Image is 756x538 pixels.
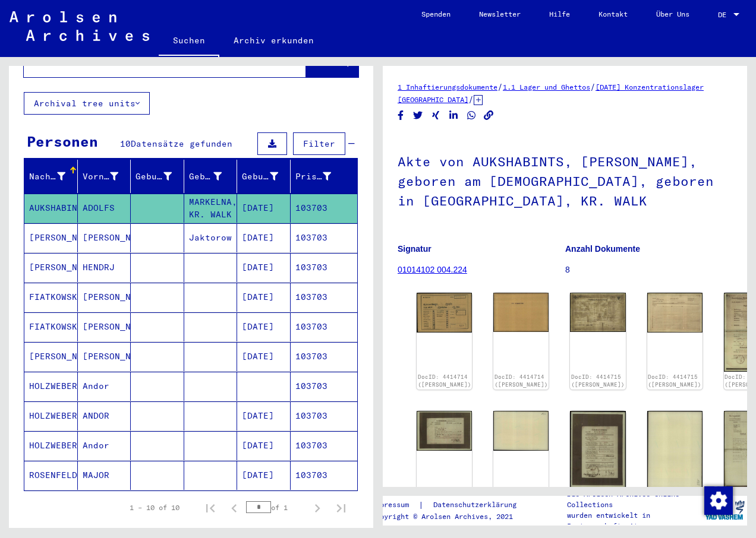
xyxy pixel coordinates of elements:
span: Datensätze gefunden [131,138,232,149]
mat-header-cell: Geburtsdatum [237,160,291,193]
mat-cell: FIATKOWSKI [24,283,78,312]
mat-header-cell: Geburtsname [131,160,184,193]
img: 001.jpg [570,411,625,489]
p: wurden entwickelt in Partnerschaft mit [567,510,701,531]
a: 1.1 Lager und Ghettos [503,83,590,91]
span: DE [718,11,731,19]
b: Signatur [398,244,431,254]
mat-cell: [PERSON_NAME] [78,223,131,252]
button: Share on Twitter [412,108,424,123]
mat-cell: [PERSON_NAME] [78,312,131,341]
mat-cell: [PERSON_NAME] [78,283,131,312]
a: Impressum [371,499,418,511]
img: 002.jpg [647,293,703,333]
mat-cell: Jaktorow [184,223,238,252]
mat-cell: ANDOR [78,401,131,431]
h1: Akte von AUKSHABINTS, [PERSON_NAME], geboren am [DEMOGRAPHIC_DATA], geboren in [GEOGRAPHIC_DATA],... [398,134,732,226]
mat-cell: [PERSON_NAME] [24,342,78,371]
mat-header-cell: Geburt‏ [184,160,238,193]
mat-cell: 103703 [291,283,358,312]
div: Geburt‏ [189,170,222,183]
div: Prisoner # [295,170,332,183]
mat-cell: [PERSON_NAME] [78,342,131,371]
div: Geburt‏ [189,167,237,186]
mat-cell: Andor [78,431,131,460]
button: Share on LinkedIn [448,108,460,123]
a: DocID: 4414715 ([PERSON_NAME]) [571,374,625,388]
mat-cell: 103703 [291,194,358,223]
div: Geburtsname [136,170,172,183]
div: Geburtsdatum [242,170,278,183]
img: Arolsen_neg.svg [10,11,149,41]
div: Nachname [29,170,65,183]
mat-cell: 103703 [291,461,358,490]
button: Copy link [483,108,495,123]
span: / [497,81,503,92]
mat-cell: 103703 [291,401,358,431]
a: Suchen [159,26,219,57]
p: Copyright © Arolsen Archives, 2021 [371,511,531,522]
img: 002.jpg [493,411,549,451]
button: Filter [293,132,345,155]
a: DocID: 4414715 ([PERSON_NAME]) [648,374,701,388]
mat-cell: HOLZWEBER [24,401,78,431]
mat-cell: [DATE] [237,253,291,282]
mat-cell: Andor [78,372,131,401]
div: | [371,499,531,511]
div: 1 – 10 of 10 [130,502,179,513]
mat-header-cell: Nachname [24,160,78,193]
mat-cell: ROSENFELD [24,461,78,490]
span: Filter [303,138,335,149]
mat-cell: ADOLFS [78,194,131,223]
span: / [468,94,474,105]
mat-cell: [DATE] [237,342,291,371]
div: Vorname [83,167,134,186]
button: Previous page [222,496,246,520]
p: Die Arolsen Archives Online-Collections [567,489,701,510]
img: Zustimmung ändern [704,486,733,515]
button: Archival tree units [24,92,150,115]
mat-cell: 103703 [291,342,358,371]
mat-cell: [DATE] [237,401,291,431]
p: 8 [565,264,732,276]
div: Personen [27,131,98,152]
mat-cell: [DATE] [237,312,291,341]
img: 001.jpg [570,293,625,332]
mat-cell: MARKELNA, KR. WALK [184,194,238,223]
mat-cell: 103703 [291,372,358,401]
mat-cell: [DATE] [237,461,291,490]
button: Last page [329,496,353,520]
a: Datenschutzerklärung [424,499,531,511]
img: 002.jpg [647,411,703,489]
img: 002.jpg [493,293,549,332]
div: Vorname [83,170,119,183]
mat-cell: 103703 [291,253,358,282]
mat-cell: [DATE] [237,431,291,460]
b: Anzahl Dokumente [565,244,640,254]
mat-cell: [DATE] [237,283,291,312]
button: Share on WhatsApp [465,108,478,123]
mat-cell: FIATKOWSKI [24,312,78,341]
a: DocID: 4414714 ([PERSON_NAME]) [418,374,471,388]
img: 001.jpg [417,411,472,450]
mat-cell: [DATE] [237,194,291,223]
span: / [590,81,596,92]
button: Share on Xing [430,108,442,123]
mat-cell: [DATE] [237,223,291,252]
mat-cell: HOLZWEBER [24,372,78,401]
mat-cell: HENDRJ [78,253,131,282]
img: yv_logo.png [703,495,747,525]
button: First page [199,496,222,520]
a: 1 Inhaftierungsdokumente [398,83,497,91]
mat-cell: AUKSHABINTS [24,194,78,223]
div: Geburtsdatum [242,167,293,186]
div: Zustimmung ändern [704,486,732,514]
span: 10 [120,138,131,149]
div: Prisoner # [295,167,346,186]
img: 001.jpg [417,293,472,332]
mat-cell: [PERSON_NAME] [24,223,78,252]
button: Share on Facebook [395,108,407,123]
mat-header-cell: Vorname [78,160,131,193]
mat-header-cell: Prisoner # [291,160,358,193]
a: DocID: 4414714 ([PERSON_NAME]) [494,374,548,388]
